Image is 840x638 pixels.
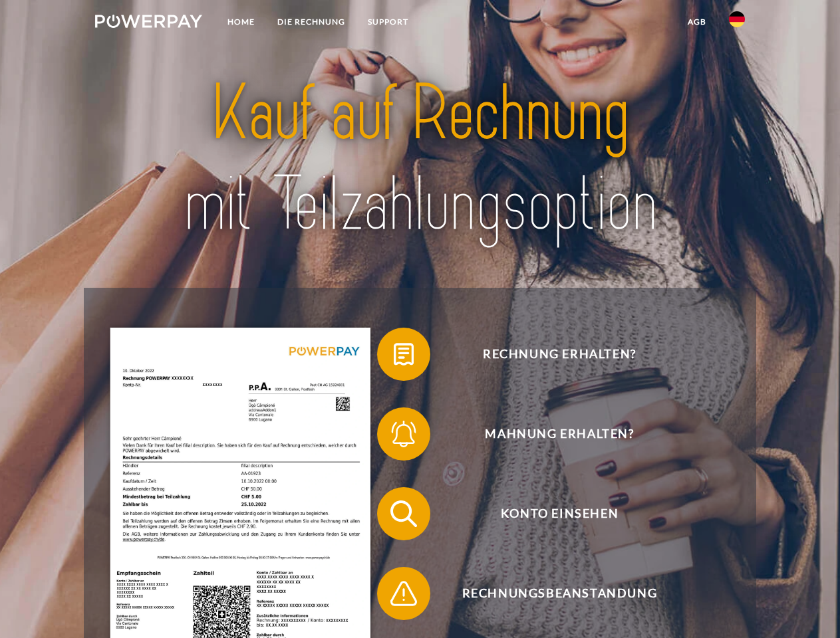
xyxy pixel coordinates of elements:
span: Konto einsehen [396,487,722,540]
a: SUPPORT [356,10,420,34]
span: Rechnung erhalten? [396,328,722,381]
img: qb_bill.svg [387,338,420,371]
a: Home [216,10,266,34]
button: Rechnungsbeanstandung [377,567,723,620]
button: Mahnung erhalten? [377,407,723,461]
img: logo-powerpay-white.svg [95,15,202,28]
button: Rechnung erhalten? [377,328,723,381]
img: qb_search.svg [387,497,420,530]
span: Rechnungsbeanstandung [396,567,722,620]
a: agb [676,10,718,34]
img: qb_warning.svg [387,577,420,610]
a: DIE RECHNUNG [266,10,356,34]
button: Konto einsehen [377,487,723,540]
img: de [729,11,745,27]
img: title-powerpay_de.svg [127,64,713,255]
img: qb_bell.svg [387,417,420,451]
span: Mahnung erhalten? [396,407,722,461]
